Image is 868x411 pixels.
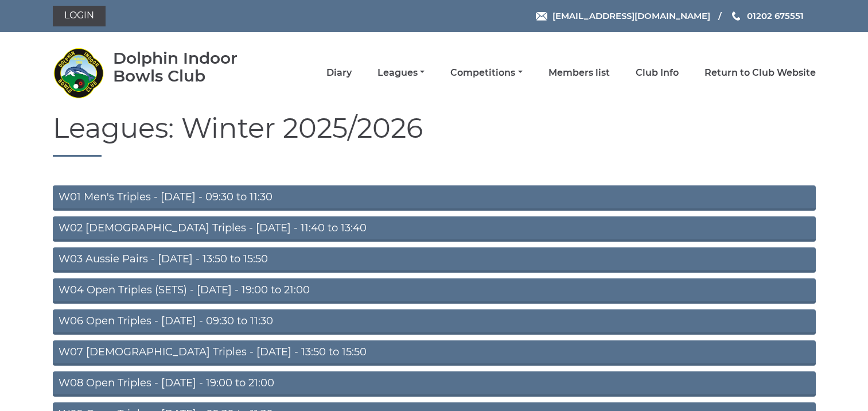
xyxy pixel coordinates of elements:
[552,10,710,21] span: [EMAIL_ADDRESS][DOMAIN_NAME]
[377,67,425,79] a: Leagues
[53,47,104,99] img: Dolphin Indoor Bowls Club
[53,216,816,242] a: W02 [DEMOGRAPHIC_DATA] Triples - [DATE] - 11:40 to 13:40
[53,6,106,26] a: Login
[53,185,816,211] a: W01 Men's Triples - [DATE] - 09:30 to 11:30
[53,247,816,273] a: W03 Aussie Pairs - [DATE] - 13:50 to 15:50
[53,371,816,397] a: W08 Open Triples - [DATE] - 19:00 to 21:00
[732,11,740,21] img: Phone us
[730,9,804,22] a: Phone us 01202 675551
[636,67,679,79] a: Club Info
[53,309,816,335] a: W06 Open Triples - [DATE] - 09:30 to 11:30
[113,49,271,85] div: Dolphin Indoor Bowls Club
[326,67,352,79] a: Diary
[53,278,816,304] a: W04 Open Triples (SETS) - [DATE] - 19:00 to 21:00
[53,340,816,366] a: W07 [DEMOGRAPHIC_DATA] Triples - [DATE] - 13:50 to 15:50
[53,113,816,157] h1: Leagues: Winter 2025/2026
[704,67,816,79] a: Return to Club Website
[536,9,710,22] a: Email [EMAIL_ADDRESS][DOMAIN_NAME]
[747,10,804,21] span: 01202 675551
[536,12,547,21] img: Email
[450,67,522,79] a: Competitions
[548,67,610,79] a: Members list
